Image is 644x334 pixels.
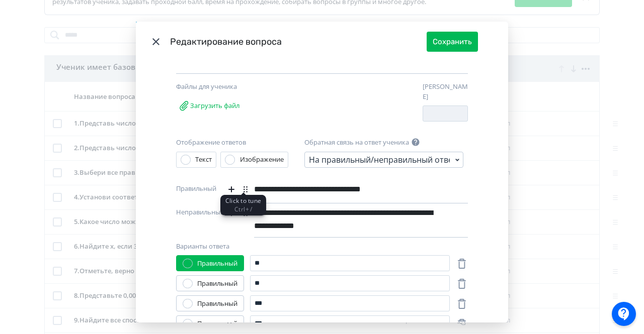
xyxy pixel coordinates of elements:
label: Обратная связь на ответ ученика [304,138,409,148]
label: [PERSON_NAME] [423,82,468,101]
div: Modal [136,22,508,322]
div: На правильный/неправильный ответы [309,154,450,166]
div: Изображение [240,155,284,165]
label: Варианты ответа [176,242,229,252]
div: Редактирование вопроса [170,35,427,49]
div: Правильный [197,299,237,309]
div: Правильный [197,319,237,329]
div: Текст [195,155,212,165]
div: Файлы для ученика [176,82,282,92]
label: Отображение ответов [176,138,246,148]
label: Неправильный [176,207,224,234]
div: Правильный [197,259,237,269]
label: Правильный [176,184,216,199]
button: Сохранить [427,32,478,52]
div: Правильный [197,279,237,289]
